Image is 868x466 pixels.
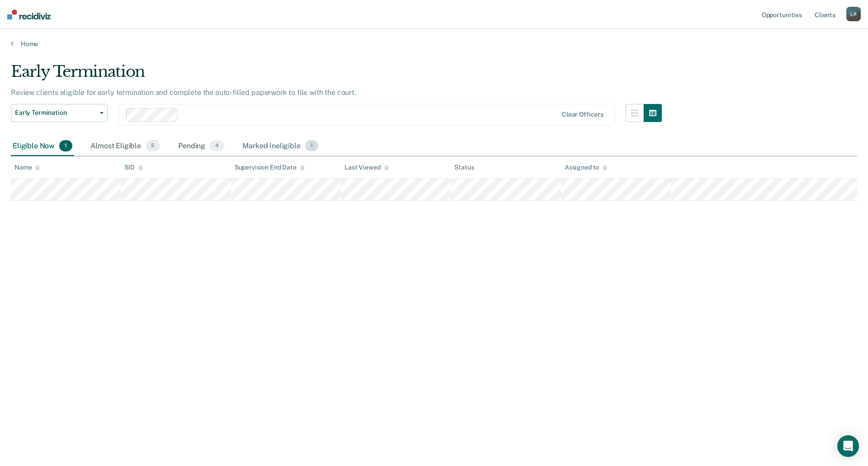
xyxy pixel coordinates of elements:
div: Open Intercom Messenger [837,435,859,457]
span: 4 [210,140,224,152]
button: Early Termination [11,104,108,122]
div: Last Viewed [344,164,388,171]
span: 5 [146,140,160,152]
div: Early Termination [11,62,662,88]
div: L R [846,7,861,21]
div: Supervision End Date [235,164,305,171]
a: Home [11,40,857,48]
span: 1 [305,140,318,152]
div: Status [454,164,474,171]
div: Marked Ineligible1 [241,137,320,156]
button: LR [846,7,861,21]
div: Assigned to [565,164,607,171]
div: SID [124,164,143,171]
div: Almost Eligible5 [89,137,162,156]
div: Clear officers [562,111,604,118]
span: Early Termination [15,109,96,117]
div: Name [14,164,40,171]
img: Recidiviz [7,9,51,19]
p: Review clients eligible for early termination and complete the auto-filled paperwork to file with... [11,88,356,97]
div: Eligible Now1 [11,137,74,156]
span: 1 [59,140,72,152]
div: Pending4 [176,137,226,156]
